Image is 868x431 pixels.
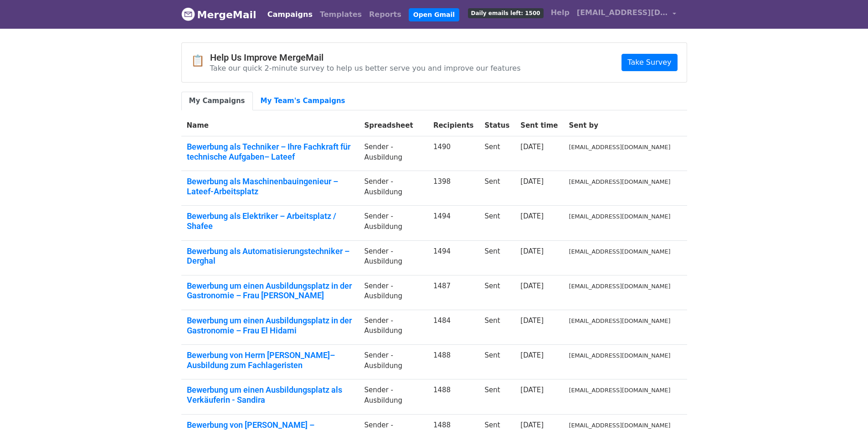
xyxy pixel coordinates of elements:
a: [DATE] [520,421,544,429]
td: 1484 [428,310,479,344]
a: Take Survey [621,54,677,71]
td: Sender -Ausbildung [359,206,428,240]
a: Bewerbung als Automatisierungstechniker – Derghal [187,246,354,266]
a: Bewerbung als Maschinenbauingenieur – Lateef-Arbeitsplatz [187,177,354,196]
h4: Help Us Improve MergeMail [210,52,521,63]
td: 1494 [428,240,479,275]
th: Status [479,115,515,136]
a: Bewerbung als Elektriker – Arbeitsplatz / Shafee [187,211,354,231]
td: 1487 [428,275,479,310]
a: [DATE] [520,177,544,186]
a: Reports [365,5,405,24]
th: Sent by [564,115,676,136]
small: [EMAIL_ADDRESS][DOMAIN_NAME] [569,317,671,324]
a: [DATE] [520,282,544,290]
a: Daily emails left: 1500 [464,4,547,22]
a: My Campaigns [181,92,253,110]
a: Bewerbung als Techniker – Ihre Fachkraft für technische Aufgaben– Lateef [187,142,354,161]
span: 📋 [191,54,210,68]
td: Sender -Ausbildung [359,345,428,379]
td: Sent [479,171,515,206]
a: Templates [316,5,365,24]
td: Sender -Ausbildung [359,310,428,344]
p: Take our quick 2-minute survey to help us better serve you and improve our features [210,63,521,73]
a: Campaigns [264,5,316,24]
small: [EMAIL_ADDRESS][DOMAIN_NAME] [569,248,671,255]
td: 1488 [428,345,479,379]
small: [EMAIL_ADDRESS][DOMAIN_NAME] [569,144,671,151]
a: [DATE] [520,212,544,220]
a: [DATE] [520,386,544,394]
td: Sent [479,240,515,275]
td: Sent [479,310,515,344]
th: Spreadsheet [359,115,428,136]
small: [EMAIL_ADDRESS][DOMAIN_NAME] [569,283,671,290]
small: [EMAIL_ADDRESS][DOMAIN_NAME] [569,352,671,359]
a: Open Gmail [409,8,459,21]
td: Sender -Ausbildung [359,379,428,414]
a: [EMAIL_ADDRESS][DOMAIN_NAME] [573,4,680,25]
span: [EMAIL_ADDRESS][DOMAIN_NAME] [577,7,668,18]
td: 1490 [428,136,479,171]
td: 1398 [428,171,479,206]
td: Sender -Ausbildung [359,171,428,206]
td: Sent [479,379,515,414]
a: Help [547,4,573,22]
small: [EMAIL_ADDRESS][DOMAIN_NAME] [569,213,671,220]
a: [DATE] [520,247,544,255]
th: Name [181,115,359,136]
td: Sender -Ausbildung [359,275,428,310]
td: Sender -Ausbildung [359,136,428,171]
a: [DATE] [520,317,544,325]
td: 1494 [428,206,479,240]
a: Bewerbung um einen Ausbildungsplatz in der Gastronomie – Frau [PERSON_NAME] [187,281,354,301]
th: Sent time [515,115,563,136]
td: Sent [479,136,515,171]
img: MergeMail logo [181,7,195,21]
a: Bewerbung um einen Ausbildungsplatz als Verkäuferin - Sandira [187,385,354,405]
span: Daily emails left: 1500 [468,8,544,18]
small: [EMAIL_ADDRESS][DOMAIN_NAME] [569,422,671,429]
td: Sent [479,345,515,379]
small: [EMAIL_ADDRESS][DOMAIN_NAME] [569,387,671,394]
th: Recipients [428,115,479,136]
a: [DATE] [520,351,544,359]
small: [EMAIL_ADDRESS][DOMAIN_NAME] [569,178,671,185]
a: [DATE] [520,143,544,151]
a: MergeMail [181,5,257,24]
a: My Team's Campaigns [253,92,353,110]
td: Sent [479,275,515,310]
td: Sender -Ausbildung [359,240,428,275]
td: Sent [479,206,515,240]
td: 1488 [428,379,479,414]
a: Bewerbung um einen Ausbildungsplatz in der Gastronomie – Frau El Hidami [187,316,354,335]
a: Bewerbung von Herrn [PERSON_NAME]– Ausbildung zum Fachlageristen [187,350,354,370]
